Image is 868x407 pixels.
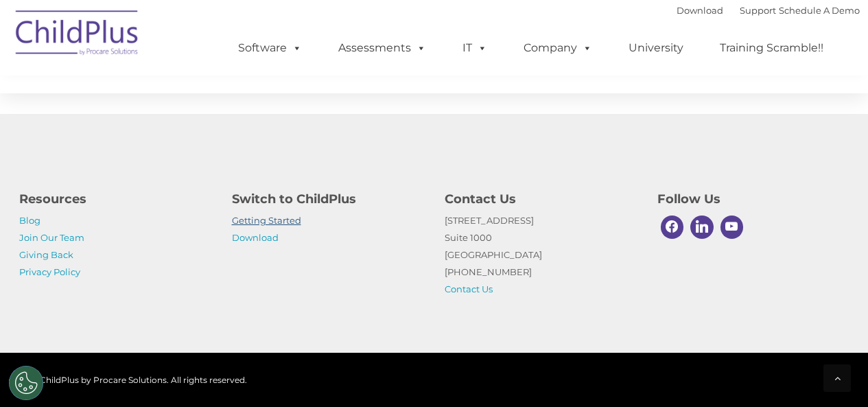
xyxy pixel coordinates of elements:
a: Software [224,34,316,62]
p: [STREET_ADDRESS] Suite 1000 [GEOGRAPHIC_DATA] [PHONE_NUMBER] [445,212,637,298]
a: Support [740,5,776,16]
a: IT [449,34,501,62]
a: Blog [19,215,40,226]
span: © 2025 ChildPlus by Procare Solutions. All rights reserved. [9,375,247,385]
a: Youtube [717,212,747,242]
span: Phone number [191,147,249,157]
a: Contact Us [445,283,493,294]
a: Assessments [325,34,440,62]
a: Download [677,5,723,16]
a: Download [232,232,279,243]
a: Linkedin [687,212,717,242]
iframe: Chat Widget [637,259,868,407]
h4: Switch to ChildPlus [232,189,424,209]
a: Training Scramble!! [706,34,837,62]
a: Giving Back [19,249,73,260]
a: Privacy Policy [19,266,80,277]
span: Last name [191,91,233,101]
a: Getting Started [232,215,301,226]
a: University [615,34,697,62]
button: Cookies Settings [9,366,43,400]
a: Join Our Team [19,232,84,243]
h4: Contact Us [445,189,637,209]
h4: Resources [19,189,211,209]
img: ChildPlus by Procare Solutions [9,1,146,69]
font: | [677,5,860,16]
h4: Follow Us [657,189,849,209]
a: Company [510,34,606,62]
a: Schedule A Demo [779,5,860,16]
a: Facebook [657,212,688,242]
